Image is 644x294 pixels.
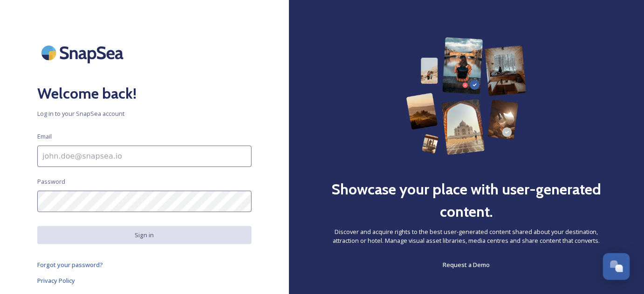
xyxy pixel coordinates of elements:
h2: Welcome back! [37,82,252,105]
a: Forgot your password? [37,259,252,270]
a: Request a Demo [443,259,490,270]
span: Forgot your password? [37,261,103,269]
a: Privacy Policy [37,275,252,286]
span: Log in to your SnapSea account [37,109,252,118]
button: Sign in [37,226,252,244]
span: Request a Demo [443,261,490,269]
span: Privacy Policy [37,276,75,285]
img: 63b42ca75bacad526042e722_Group%20154-p-800.png [406,37,527,155]
span: Email [37,132,52,141]
span: Discover and acquire rights to the best user-generated content shared about your destination, att... [326,227,607,245]
input: john.doe@snapsea.io [37,146,252,167]
span: Password [37,177,65,186]
button: Open Chat [603,253,630,280]
img: SnapSea Logo [37,37,130,68]
h2: Showcase your place with user-generated content. [326,178,607,223]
